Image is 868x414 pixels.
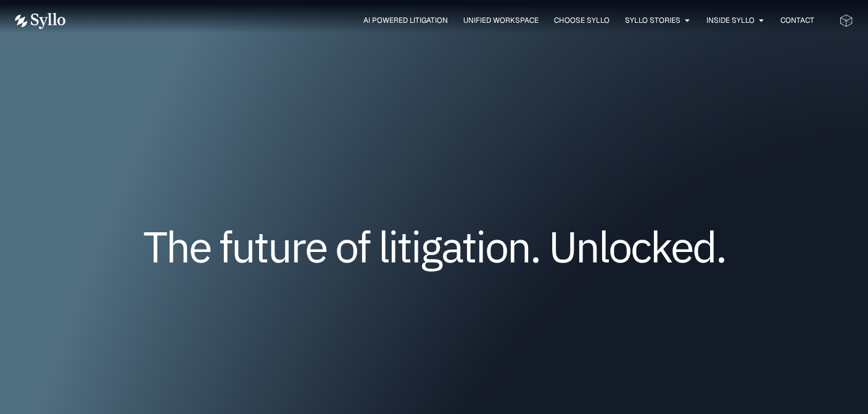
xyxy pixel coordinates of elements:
[15,13,65,29] img: Vector
[463,15,539,26] a: Unified Workspace
[554,15,610,26] a: Choose Syllo
[90,15,814,26] div: Menu Toggle
[363,15,448,26] a: AI Powered Litigation
[89,226,779,267] h1: The future of litigation. Unlocked.
[90,15,814,26] nav: Menu
[706,15,754,26] a: Inside Syllo
[625,15,680,26] a: Syllo Stories
[780,15,814,26] a: Contact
